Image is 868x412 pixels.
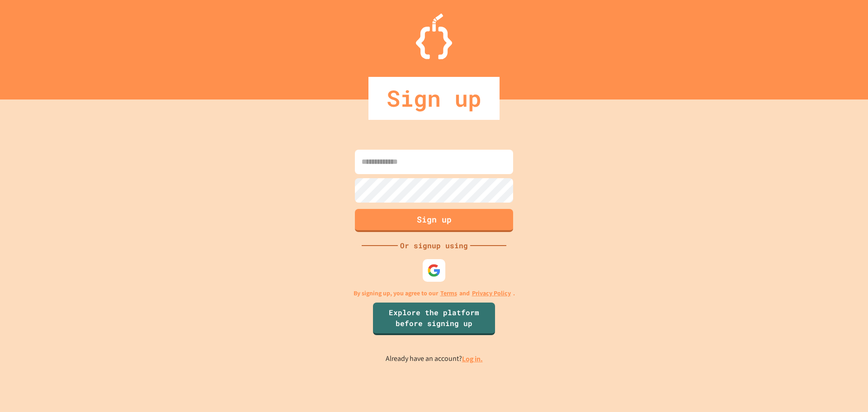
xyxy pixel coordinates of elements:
[386,353,483,365] p: Already have an account?
[472,289,511,298] a: Privacy Policy
[368,77,500,120] div: Sign up
[398,240,470,251] div: Or signup using
[427,264,441,277] img: google-icon.svg
[416,14,452,59] img: Logo.svg
[354,289,515,298] p: By signing up, you agree to our and .
[440,289,457,298] a: Terms
[462,354,483,364] a: Log in.
[373,303,495,335] a: Explore the platform before signing up
[355,209,513,232] button: Sign up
